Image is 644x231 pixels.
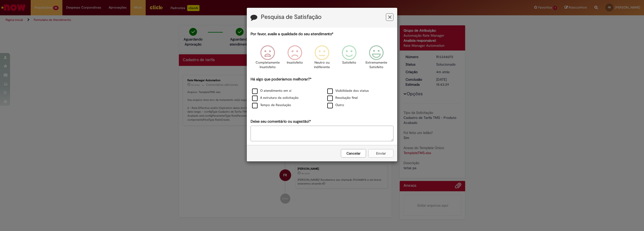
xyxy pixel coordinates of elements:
label: A estrutura da solicitação [252,96,299,100]
div: Completamente Insatisfeito [255,41,280,76]
div: Neutro ou indiferente [309,41,335,76]
label: Pesquisa de Satisfação [261,14,321,20]
label: O atendimento em si [252,88,291,93]
p: Insatisfeito [287,60,303,65]
label: Resolução final [327,96,358,100]
label: Visibilidade dos status [327,88,369,93]
p: Extremamente Satisfeito [366,60,387,70]
p: Neutro ou indiferente [313,60,331,70]
button: Cancelar [341,149,366,158]
label: Tempo de Resolução [252,103,291,108]
p: Satisfeito [342,60,356,65]
div: Extremamente Satisfeito [364,41,389,76]
div: Há algo que poderíamos melhorar?* [251,77,393,109]
p: Completamente Insatisfeito [256,60,280,70]
label: Deixe seu comentário ou sugestão!* [251,119,311,124]
div: Satisfeito [336,41,362,76]
label: Outro [327,103,344,108]
label: Por favor, avalie a qualidade do seu atendimento* [251,31,333,37]
div: Insatisfeito [282,41,308,76]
